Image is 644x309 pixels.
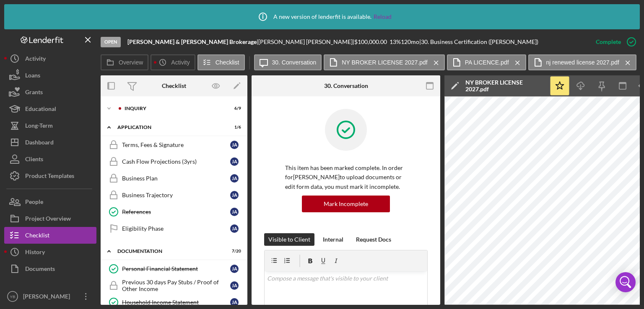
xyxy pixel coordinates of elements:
[4,84,96,100] button: Grants
[117,125,220,130] div: Application
[122,225,230,232] div: Eligibility Phase
[122,299,230,306] div: Household Income Statement
[25,134,54,153] div: Dashboard
[25,210,71,229] div: Project Overview
[122,142,230,148] div: Terms, Fees & Signature
[101,54,148,70] button: Overview
[4,167,96,184] button: Product Templates
[401,39,419,45] div: 120 mo
[105,136,243,153] a: Terms, Fees & SignatureJA
[25,227,49,246] div: Checklist
[105,187,243,203] a: Business TrajectoryJA
[4,244,96,260] button: History
[226,249,241,254] div: 7 / 20
[4,227,96,244] button: Checklist
[4,100,96,117] button: Educational
[230,224,239,233] div: J A
[127,38,257,45] b: [PERSON_NAME] & [PERSON_NAME] Brokerage
[105,260,243,277] a: Personal Financial StatementJA
[587,33,640,50] button: Complete
[465,59,509,66] label: PA LICENCE.pdf
[230,141,239,149] div: J A
[122,209,230,215] div: References
[419,39,538,45] div: | 30. Business Certification ([PERSON_NAME])
[105,203,243,220] a: ReferencesJA
[4,210,96,227] button: Project Overview
[4,50,96,67] button: Activity
[264,233,314,246] button: Visible to Client
[546,59,619,66] label: nj renewed license 2027.pdf
[122,279,230,292] div: Previous 30 days Pay Stubs / Proof of Other Income
[4,288,96,305] button: YB[PERSON_NAME]
[122,158,230,165] div: Cash Flow Projections (3yrs)
[25,100,56,119] div: Educational
[465,79,545,93] div: NY BROKER LICENSE 2027.pdf
[268,233,310,246] div: Visible to Client
[230,208,239,216] div: J A
[122,192,230,198] div: Business Trajectory
[4,193,96,210] button: People
[171,59,190,66] label: Activity
[258,39,354,45] div: [PERSON_NAME] [PERSON_NAME] |
[105,170,243,187] a: Business PlanJA
[4,260,96,277] button: Documents
[25,260,55,279] div: Documents
[324,54,444,70] button: NY BROKER LICENSE 2027.pdf
[101,37,121,47] div: Open
[352,233,395,246] button: Request Docs
[105,220,243,237] a: Eligibility PhaseJA
[615,272,636,292] div: Open Intercom Messenger
[447,54,526,70] button: PA LICENCE.pdf
[230,174,239,183] div: J A
[21,288,75,307] div: [PERSON_NAME]
[4,117,96,134] button: Long-Term
[216,59,239,66] label: Checklist
[127,39,258,45] div: |
[319,233,348,246] button: Internal
[25,67,40,86] div: Loans
[4,134,96,151] button: Dashboard
[117,249,220,254] div: Documentation
[230,157,239,166] div: J A
[230,298,239,306] div: J A
[4,151,96,167] button: Clients
[162,82,186,89] div: Checklist
[10,294,16,299] text: YB
[151,54,195,70] button: Activity
[25,84,43,103] div: Grants
[596,33,621,50] div: Complete
[25,50,46,69] div: Activity
[528,54,636,70] button: nj renewed license 2027.pdf
[285,163,407,191] p: This item has been marked complete. In order for [PERSON_NAME] to upload documents or edit form d...
[226,106,241,111] div: 6 / 9
[272,59,317,66] label: 30. Conversation
[356,233,391,246] div: Request Docs
[25,151,43,170] div: Clients
[25,117,53,136] div: Long-Term
[324,196,368,212] div: Mark Incomplete
[25,244,45,263] div: History
[230,191,239,199] div: J A
[354,39,390,45] div: $100,000.00
[374,13,392,20] a: Reload
[122,175,230,182] div: Business Plan
[4,67,96,84] button: Loans
[125,106,220,111] div: Inquiry
[342,59,427,66] label: NY BROKER LICENSE 2027.pdf
[230,281,239,290] div: J A
[25,167,74,186] div: Product Templates
[226,125,241,130] div: 1 / 6
[302,196,390,212] button: Mark Incomplete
